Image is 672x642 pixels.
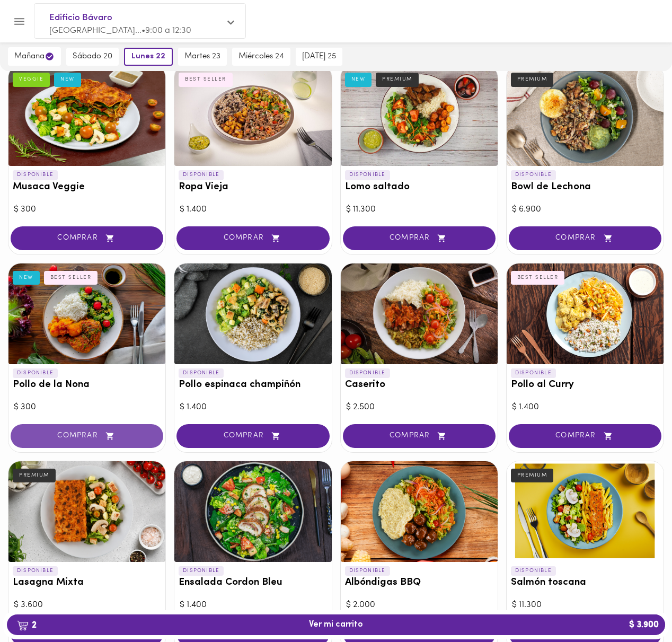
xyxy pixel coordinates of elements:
[176,424,329,448] button: COMPRAR
[73,52,112,61] span: sábado 20
[511,182,659,193] h3: Bowl de Lechona
[14,401,160,414] div: $ 300
[507,65,664,166] div: Bowl de Lechona
[16,620,29,631] img: cart.png
[184,52,220,61] span: martes 23
[611,581,661,631] iframe: Messagebird Livechat Widget
[511,368,556,378] p: DISPONIBLE
[511,577,659,588] h3: Salmón toscana
[6,8,32,34] button: Menu
[341,65,498,166] div: Lomo saltado
[13,182,161,193] h3: Musaca Veggie
[49,27,191,35] span: [GEOGRAPHIC_DATA]... • 9:00 a 12:30
[346,204,492,216] div: $ 11.300
[345,577,493,588] h3: Albóndigas BBQ
[179,368,224,378] p: DISPONIBLE
[13,271,40,285] div: NEW
[14,204,160,216] div: $ 300
[179,182,327,193] h3: Ropa Vieja
[509,226,661,250] button: COMPRAR
[296,48,342,66] button: [DATE] 25
[8,263,165,364] div: Pollo de la Nona
[309,620,363,630] span: Ver mi carrito
[180,204,326,216] div: $ 1.400
[179,170,224,180] p: DISPONIBLE
[302,52,336,61] span: [DATE] 25
[178,48,227,66] button: martes 23
[190,432,316,441] span: COMPRAR
[512,401,658,414] div: $ 1.400
[356,432,482,441] span: COMPRAR
[124,48,173,66] button: lunes 22
[345,182,493,193] h3: Lomo saltado
[8,65,165,166] div: Musaca Veggie
[13,469,56,482] div: PREMIUM
[131,52,165,61] span: lunes 22
[8,461,165,562] div: Lasagna Mixta
[54,73,81,86] div: NEW
[49,11,220,25] span: Edificio Bávaro
[10,618,43,632] b: 2
[190,234,316,243] span: COMPRAR
[511,271,565,285] div: BEST SELLER
[512,599,658,611] div: $ 11.300
[179,577,327,588] h3: Ensalada Cordon Bleu
[345,380,493,391] h3: Caserito
[176,226,329,250] button: COMPRAR
[174,65,331,166] div: Ropa Vieja
[522,234,648,243] span: COMPRAR
[345,170,390,180] p: DISPONIBLE
[345,73,372,86] div: NEW
[8,47,61,66] button: mañana
[507,461,664,562] div: Salmón toscana
[232,48,290,66] button: miércoles 24
[511,380,659,391] h3: Pollo al Curry
[179,73,233,86] div: BEST SELLER
[341,263,498,364] div: Caserito
[343,424,496,448] button: COMPRAR
[11,424,163,448] button: COMPRAR
[14,51,55,61] span: mañana
[13,577,161,588] h3: Lasagna Mixta
[376,73,419,86] div: PREMIUM
[343,226,496,250] button: COMPRAR
[174,461,331,562] div: Ensalada Cordon Bleu
[346,401,492,414] div: $ 2.500
[522,432,648,441] span: COMPRAR
[13,368,58,378] p: DISPONIBLE
[511,73,554,86] div: PREMIUM
[13,73,50,86] div: VEGGIE
[24,432,150,441] span: COMPRAR
[511,170,556,180] p: DISPONIBLE
[24,234,150,243] span: COMPRAR
[238,52,284,61] span: miércoles 24
[345,368,390,378] p: DISPONIBLE
[44,271,98,285] div: BEST SELLER
[13,566,58,576] p: DISPONIBLE
[511,469,554,482] div: PREMIUM
[14,599,160,611] div: $ 3.600
[179,380,327,391] h3: Pollo espinaca champiñón
[179,566,224,576] p: DISPONIBLE
[174,263,331,364] div: Pollo espinaca champiñón
[507,263,664,364] div: Pollo al Curry
[7,614,665,635] button: 2Ver mi carrito$ 3.900
[341,461,498,562] div: Albóndigas BBQ
[346,599,492,611] div: $ 2.000
[512,204,658,216] div: $ 6.900
[345,566,390,576] p: DISPONIBLE
[11,226,163,250] button: COMPRAR
[356,234,482,243] span: COMPRAR
[180,599,326,611] div: $ 1.400
[13,170,58,180] p: DISPONIBLE
[180,401,326,414] div: $ 1.400
[66,48,119,66] button: sábado 20
[511,566,556,576] p: DISPONIBLE
[509,424,661,448] button: COMPRAR
[13,380,161,391] h3: Pollo de la Nona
